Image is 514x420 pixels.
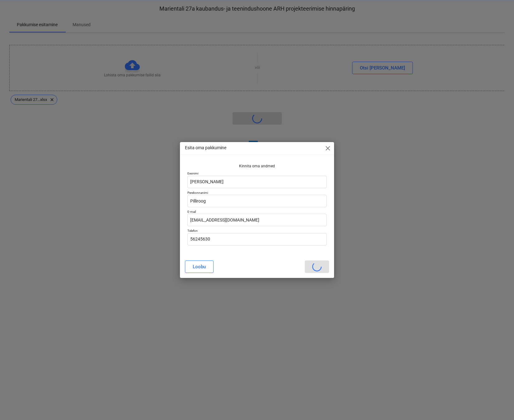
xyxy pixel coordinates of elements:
[187,191,327,195] p: Perekonnanimi
[187,210,327,214] p: E-mail
[187,171,327,175] p: Eesnimi
[324,145,332,152] span: close
[193,263,206,271] div: Loobu
[187,164,327,169] p: Kinnita oma andmed
[185,260,214,273] button: Loobu
[187,229,327,233] p: Telefon
[185,145,226,151] p: Esita oma pakkumine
